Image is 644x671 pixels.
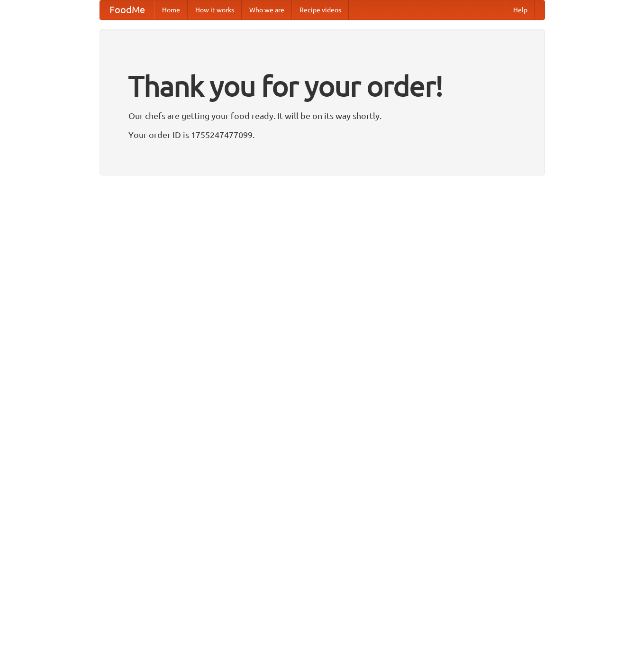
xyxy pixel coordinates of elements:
a: Home [154,0,188,19]
p: Our chefs are getting your food ready. It will be on its way shortly. [128,109,516,123]
a: Help [506,0,535,19]
h1: Thank you for your order! [128,63,516,109]
a: Who we are [242,0,292,19]
a: FoodMe [100,0,154,19]
a: Recipe videos [292,0,349,19]
p: Your order ID is 1755247477099. [128,128,516,142]
a: How it works [188,0,242,19]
